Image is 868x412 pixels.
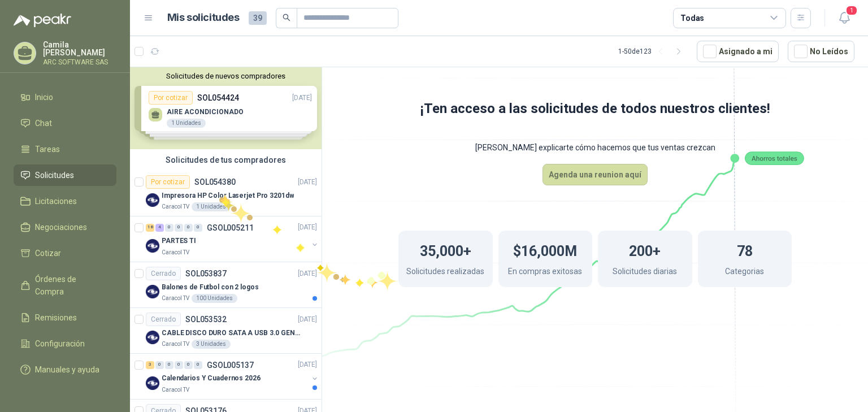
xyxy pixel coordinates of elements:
p: [DATE] [298,223,317,233]
span: Configuración [35,337,85,350]
p: Caracol TV [162,202,189,211]
button: Asignado a mi [697,41,779,62]
a: Órdenes de Compra [14,268,116,302]
p: [DATE] [298,360,317,371]
h1: 78 [737,237,753,262]
div: 0 [155,361,164,369]
div: 0 [175,224,183,232]
img: Logo peakr [14,14,71,27]
span: search [283,14,290,21]
div: 3 [146,361,154,369]
img: Company Logo [146,331,159,344]
span: Solicitudes [35,169,74,181]
p: Caracol TV [162,340,189,349]
div: Solicitudes de nuevos compradoresPor cotizarSOL054424[DATE] AIRE ACONDICIONADO1 UnidadesPor cotiz... [130,67,322,149]
a: Negociaciones [14,216,116,238]
a: Tareas [14,138,116,160]
a: Cotizar [14,242,116,264]
a: Solicitudes [14,164,116,186]
img: Company Logo [146,193,159,207]
p: ARC SOFTWARE SAS [43,59,116,66]
button: 1 [834,8,854,28]
p: SOL053532 [185,315,227,323]
p: Caracol TV [162,385,189,394]
p: Solicitudes realizadas [406,265,484,280]
p: PARTES TI [162,236,196,247]
div: Por cotizar [146,175,190,189]
a: Manuales y ayuda [14,359,116,380]
p: [DATE] [298,268,317,279]
h1: $16,000M [513,237,577,262]
p: SOL054380 [194,178,236,186]
a: Por cotizarSOL054380[DATE] Company LogoImpresora HP Color Laserjet Pro 3201dwCaracol TV1 Unidades [130,171,322,216]
img: Company Logo [146,285,159,298]
p: CABLE DISCO DURO SATA A USB 3.0 GENERICO [162,328,302,339]
div: 1 Unidades [192,202,231,211]
h1: 200+ [629,237,661,262]
span: Tareas [35,143,60,155]
span: Manuales y ayuda [35,363,99,376]
span: Chat [35,117,52,129]
button: Solicitudes de nuevos compradores [134,72,317,80]
span: 1 [845,5,858,16]
a: 3 0 0 0 0 0 GSOL005137[DATE] Company LogoCalendarios Y Cuadernos 2026Caracol TV [146,358,319,394]
div: Solicitudes de tus compradores [130,149,322,171]
div: 18 [146,224,154,232]
div: 100 Unidades [192,294,237,303]
p: SOL053837 [185,270,227,277]
a: 18 4 0 0 0 0 GSOL005211[DATE] Company LogoPARTES TICaracol TV [146,221,319,257]
div: 0 [194,224,202,232]
span: Inicio [35,91,53,103]
div: 0 [165,224,173,232]
div: 1 - 50 de 123 [618,42,688,60]
div: Cerrado [146,313,181,326]
span: Licitaciones [35,195,77,207]
a: Chat [14,112,116,134]
span: Órdenes de Compra [35,273,106,298]
div: 0 [194,361,202,369]
p: Caracol TV [162,294,189,303]
p: Categorias [725,265,764,280]
div: Todas [680,12,704,24]
div: 0 [184,361,193,369]
p: Balones de Futbol con 2 logos [162,282,259,293]
a: Inicio [14,86,116,108]
span: Remisiones [35,311,77,324]
span: Negociaciones [35,221,87,233]
a: Configuración [14,333,116,354]
p: [DATE] [298,314,317,325]
h1: Mis solicitudes [167,10,240,26]
p: En compras exitosas [508,265,582,280]
p: [DATE] [298,177,317,188]
div: 3 Unidades [192,340,231,349]
div: Cerrado [146,267,181,280]
div: 0 [184,224,193,232]
a: CerradoSOL053837[DATE] Company LogoBalones de Futbol con 2 logosCaracol TV100 Unidades [130,262,322,308]
a: CerradoSOL053532[DATE] Company LogoCABLE DISCO DURO SATA A USB 3.0 GENERICOCaracol TV3 Unidades [130,308,322,354]
button: Agenda una reunion aquí [542,164,648,185]
img: Company Logo [146,239,159,253]
div: 0 [175,361,183,369]
h1: 35,000+ [420,237,471,262]
a: Remisiones [14,307,116,328]
p: Caracol TV [162,248,189,257]
img: Company Logo [146,376,159,390]
p: Solicitudes diarias [613,265,677,280]
div: 4 [155,224,164,232]
span: Cotizar [35,247,61,259]
p: Calendarios Y Cuadernos 2026 [162,374,261,384]
span: 39 [249,11,267,25]
p: GSOL005211 [207,224,254,232]
a: Licitaciones [14,190,116,212]
p: Camila [PERSON_NAME] [43,41,116,57]
p: GSOL005137 [207,361,254,369]
button: No Leídos [788,41,854,62]
p: Impresora HP Color Laserjet Pro 3201dw [162,190,294,201]
div: 0 [165,361,173,369]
